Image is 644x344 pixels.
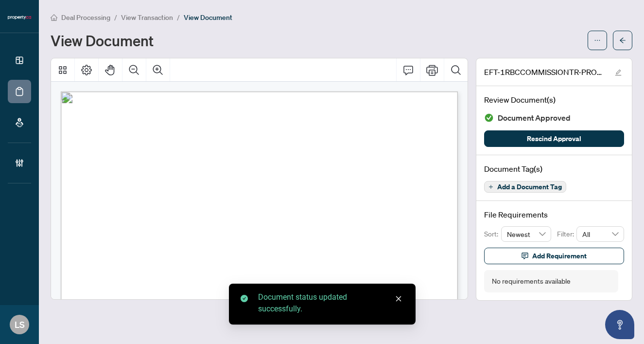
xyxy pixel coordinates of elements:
[51,33,154,48] h1: View Document
[395,295,402,302] span: close
[8,15,31,20] img: logo
[484,248,624,264] button: Add Requirement
[393,293,404,304] a: Close
[498,111,571,125] span: Document Approved
[619,37,626,44] span: arrow-left
[484,229,501,239] p: Sort:
[241,295,248,302] span: check-circle
[507,227,546,241] span: Newest
[582,227,618,241] span: All
[488,184,493,189] span: plus
[184,13,232,22] span: View Document
[497,183,562,190] span: Add a Document Tag
[15,318,25,331] span: LS
[492,276,571,287] div: No requirements available
[557,229,576,239] p: Filter:
[484,163,624,175] h4: Document Tag(s)
[177,12,180,23] li: /
[532,248,587,264] span: Add Requirement
[114,12,117,23] li: /
[121,13,173,22] span: View Transaction
[484,209,624,220] h4: File Requirements
[484,130,624,147] button: Rescind Approval
[484,94,624,106] h4: Review Document(s)
[527,131,581,146] span: Rescind Approval
[51,14,57,21] span: home
[605,310,634,339] button: Open asap
[484,113,494,123] img: Document Status
[484,66,606,78] span: EFT-1RBCCOMMISSIONTR-PROPERTYCA-INC---EFT 45.PDF
[594,37,601,44] span: ellipsis
[615,69,622,76] span: edit
[484,181,566,193] button: Add a Document Tag
[258,291,404,315] div: Document status updated successfully.
[61,13,110,22] span: Deal Processing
